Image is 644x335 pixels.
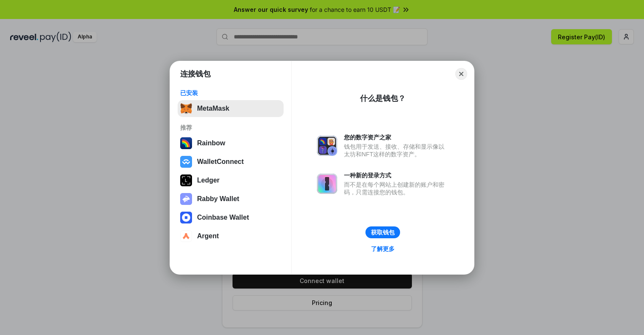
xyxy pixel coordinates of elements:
button: Rabby Wallet [178,191,284,207]
button: Coinbase Wallet [178,209,284,226]
div: Rabby Wallet [197,195,239,203]
div: Rainbow [197,139,225,147]
img: svg+xml,%3Csvg%20width%3D%2228%22%20height%3D%2228%22%20viewBox%3D%220%200%2028%2028%22%20fill%3D... [180,156,192,168]
div: 什么是钱包？ [360,93,406,103]
img: svg+xml,%3Csvg%20xmlns%3D%22http%3A%2F%2Fwww.w3.org%2F2000%2Fsvg%22%20fill%3D%22none%22%20viewBox... [317,136,337,156]
img: svg+xml,%3Csvg%20fill%3D%22none%22%20height%3D%2233%22%20viewBox%3D%220%200%2035%2033%22%20width%... [180,103,192,114]
h1: 连接钱包 [180,69,211,79]
img: svg+xml,%3Csvg%20width%3D%22120%22%20height%3D%22120%22%20viewBox%3D%220%200%20120%20120%22%20fil... [180,137,192,149]
img: svg+xml,%3Csvg%20xmlns%3D%22http%3A%2F%2Fwww.w3.org%2F2000%2Fsvg%22%20fill%3D%22none%22%20viewBox... [180,193,192,205]
button: WalletConnect [178,153,284,170]
div: 一种新的登录方式 [344,172,449,179]
button: Close [455,68,467,80]
button: Rainbow [178,135,284,152]
div: 您的数字资产之家 [344,133,449,141]
div: Ledger [197,177,219,184]
button: Argent [178,228,284,245]
div: 已安装 [180,89,281,97]
img: svg+xml,%3Csvg%20width%3D%2228%22%20height%3D%2228%22%20viewBox%3D%220%200%2028%2028%22%20fill%3D... [180,212,192,223]
div: 钱包用于发送、接收、存储和显示像以太坊和NFT这样的数字资产。 [344,143,449,158]
button: 获取钱包 [365,226,400,238]
div: Argent [197,232,219,240]
div: 获取钱包 [371,229,395,236]
div: 推荐 [180,124,281,131]
img: svg+xml,%3Csvg%20xmlns%3D%22http%3A%2F%2Fwww.w3.org%2F2000%2Fsvg%22%20fill%3D%22none%22%20viewBox... [317,174,337,194]
img: svg+xml,%3Csvg%20width%3D%2228%22%20height%3D%2228%22%20viewBox%3D%220%200%2028%2028%22%20fill%3D... [180,230,192,242]
div: Coinbase Wallet [197,214,249,221]
a: 了解更多 [366,243,400,254]
button: Ledger [178,172,284,189]
div: 了解更多 [371,245,395,253]
div: 而不是在每个网站上创建新的账户和密码，只需连接您的钱包。 [344,181,449,196]
button: MetaMask [178,100,284,117]
img: svg+xml,%3Csvg%20xmlns%3D%22http%3A%2F%2Fwww.w3.org%2F2000%2Fsvg%22%20width%3D%2228%22%20height%3... [180,174,192,186]
div: MetaMask [197,105,229,112]
div: WalletConnect [197,158,244,166]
